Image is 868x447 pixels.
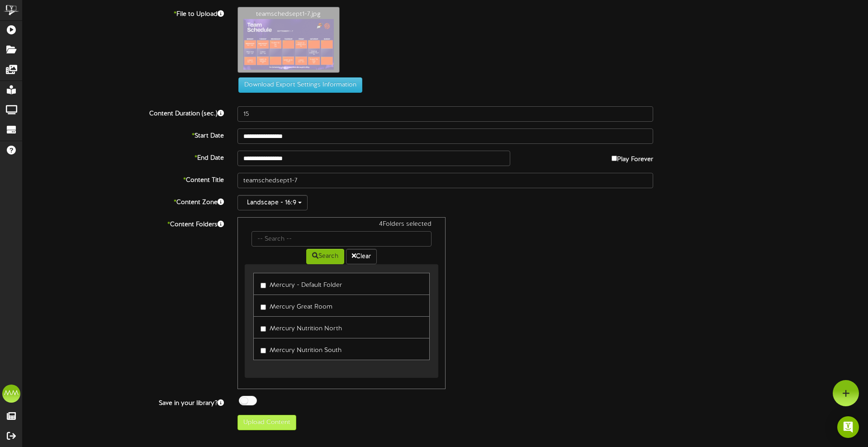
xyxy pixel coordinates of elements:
label: Content Folders [16,217,231,229]
button: Clear [346,249,377,264]
label: File to Upload [16,7,231,19]
input: -- Search -- [251,231,432,247]
div: 4 Folders selected [245,220,438,231]
input: Mercury Nutrition South [261,348,266,353]
div: Open Intercom Messenger [837,416,859,438]
label: Mercury Great Room [261,300,332,312]
label: Mercury - Default Folder [261,278,342,290]
label: Mercury Nutrition North [261,321,342,333]
button: Landscape - 16:9 [237,195,308,210]
label: Start Date [16,128,231,141]
label: End Date [16,151,231,163]
div: MM [2,385,20,403]
input: Title of this Content [237,173,654,188]
label: Content Zone [16,195,231,207]
label: Content Duration (sec.) [16,106,231,119]
button: Search [306,249,344,264]
button: Upload Content [237,415,296,430]
label: Content Title [16,173,231,185]
label: Play Forever [612,151,653,164]
input: Mercury Nutrition North [261,326,266,332]
label: Save in your library? [16,396,231,408]
button: Download Export Settings Information [238,77,362,93]
input: Play Forever [612,156,617,161]
label: Mercury Nutrition South [261,343,342,355]
input: Mercury - Default Folder [261,283,266,288]
input: Mercury Great Room [261,304,266,310]
a: Download Export Settings Information [234,82,362,89]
